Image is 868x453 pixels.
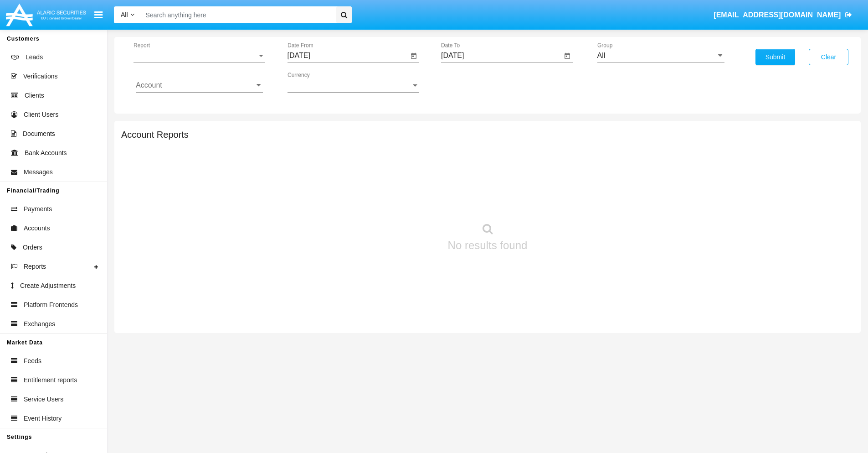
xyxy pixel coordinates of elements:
span: Leads [26,52,43,62]
button: Clear [809,49,848,65]
span: Platform Frontends [24,300,78,310]
button: Open calendar [408,51,419,62]
span: Verifications [23,72,57,81]
span: All [121,11,128,18]
input: Search [141,6,333,23]
span: Bank Accounts [25,148,67,158]
span: Orders [23,243,42,252]
span: Messages [24,167,53,177]
span: Accounts [24,224,50,233]
button: Open calendar [562,51,573,62]
a: [EMAIL_ADDRESS][DOMAIN_NAME] [709,2,857,28]
h5: Account Reports [121,131,189,138]
button: Submit [755,49,795,65]
span: Reports [24,262,46,271]
span: Create Adjustments [20,281,76,291]
span: Payments [24,204,52,214]
span: Service Users [24,395,63,404]
span: Report [134,52,257,60]
p: No results found [448,237,528,254]
span: Exchanges [24,319,55,329]
span: Event History [24,414,62,423]
span: Entitlement reports [24,375,77,385]
a: All [114,10,141,20]
span: Client Users [24,110,58,120]
span: Clients [25,91,44,100]
img: Logo image [5,1,87,28]
span: Currency [288,81,411,89]
span: Feeds [24,356,41,366]
span: [EMAIL_ADDRESS][DOMAIN_NAME] [714,11,841,19]
span: Documents [23,129,55,139]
